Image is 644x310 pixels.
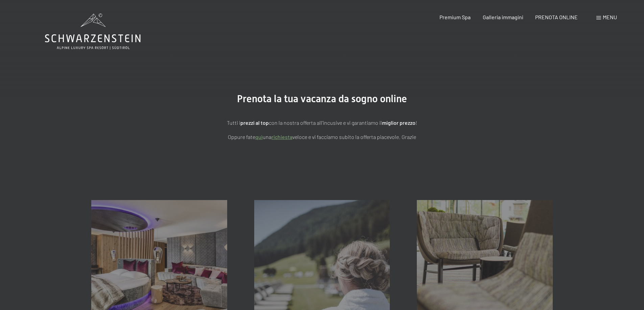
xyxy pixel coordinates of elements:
a: Galleria immagini [483,14,523,20]
span: Menu [603,14,617,20]
a: quì [255,134,263,140]
p: Tutti i con la nostra offerta all'incusive e vi garantiamo il ! [153,118,491,127]
strong: miglior prezzo [382,119,415,126]
strong: prezzi al top [240,119,269,126]
a: richiesta [271,134,292,140]
span: Prenota la tua vacanza da sogno online [237,93,407,105]
a: PRENOTA ONLINE [535,14,578,20]
a: Premium Spa [439,14,471,20]
p: Oppure fate una veloce e vi facciamo subito la offerta piacevole. Grazie [153,133,491,141]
